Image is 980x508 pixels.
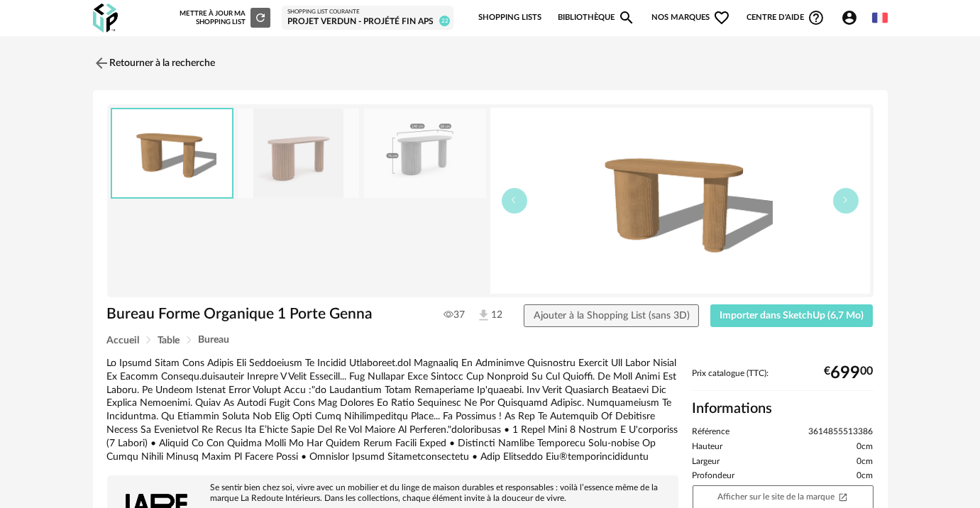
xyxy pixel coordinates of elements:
[93,4,118,33] img: OXP
[107,336,140,346] span: Accueil
[838,492,848,501] span: Open In New icon
[857,441,874,453] span: 0cm
[693,470,735,482] span: Profondeur
[831,368,861,378] span: 699
[180,8,270,28] div: Mettre à jour ma Shopping List
[841,9,864,26] span: Account Circle icon
[476,308,500,323] span: 12
[857,470,874,482] span: 0cm
[693,441,723,453] span: Hauteur
[693,426,730,438] span: Référence
[693,368,874,392] div: Prix catalogue (TTC):
[490,108,870,294] img: thumbnail.png
[199,335,230,345] span: Bureau
[439,16,450,26] span: 22
[158,336,180,346] span: Table
[841,9,858,26] span: Account Circle icon
[857,456,874,468] span: 0cm
[93,48,216,79] a: Retourner à la recherche
[254,14,267,21] span: Refresh icon
[287,16,448,28] div: Projet Verdun - Projété Fin APS
[107,335,874,346] div: Breadcrumb
[651,3,731,33] span: Nos marques
[618,9,635,26] span: Magnify icon
[476,308,491,323] img: Téléchargements
[720,311,864,321] span: Importer dans SketchUp (6,7 Mo)
[444,309,465,321] span: 37
[693,399,874,418] h2: Informations
[534,311,690,321] span: Ajouter à la Shopping List (sans 3D)
[114,482,671,504] div: Se sentir bien chez soi, vivre avec un mobilier et du linge de maison durables et responsables : ...
[808,9,825,26] span: Help Circle Outline icon
[107,357,678,464] div: Lo Ipsumd Sitam Cons Adipis Eli Seddoeiusm Te Incidid Utlaboreet.dol Magnaaliq En Adminimve Quisn...
[693,456,720,468] span: Largeur
[809,426,874,438] span: 3614855513386
[825,368,874,378] div: € 00
[287,9,448,27] a: Shopping List courante Projet Verdun - Projété Fin APS 22
[107,304,418,324] h1: Bureau Forme Organique 1 Porte Genna
[713,9,730,26] span: Heart Outline icon
[287,9,448,16] div: Shopping List courante
[364,109,486,199] img: 909a72e2471356ea7601732c2858b626.jpg
[710,304,874,327] button: Importer dans SketchUp (6,7 Mo)
[747,9,825,26] span: Centre d'aideHelp Circle Outline icon
[524,304,699,327] button: Ajouter à la Shopping List (sans 3D)
[478,3,541,33] a: Shopping Lists
[238,109,360,199] img: 795949e2c13514794975eea32b62570c.jpg
[93,55,110,72] img: svg+xml;base64,PHN2ZyB3aWR0aD0iMjQiIGhlaWdodD0iMjQiIHZpZXdCb3g9IjAgMCAyNCAyNCIgZmlsbD0ibm9uZSIgeG...
[112,109,233,198] img: thumbnail.png
[872,10,888,26] img: fr
[558,3,636,33] a: BibliothèqueMagnify icon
